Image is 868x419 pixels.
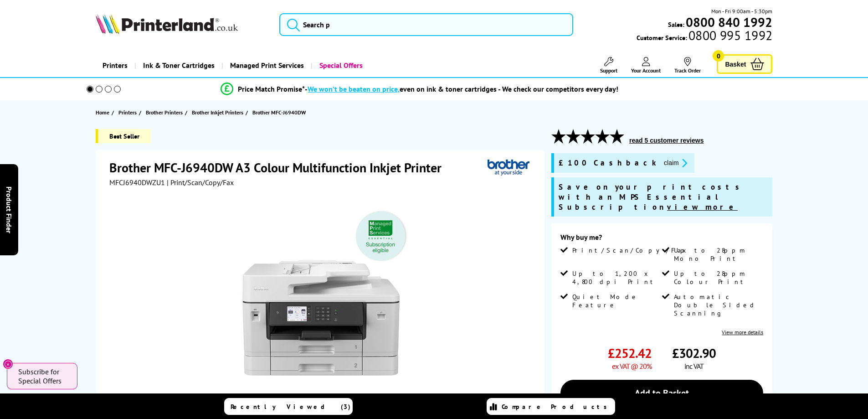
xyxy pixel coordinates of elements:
span: Customer Service: [637,31,772,42]
a: Track Order [674,57,701,74]
a: Printerland Logo [96,14,268,36]
span: Up to 28ppm Colour Print [674,269,761,286]
span: Brother Inkjet Printers [192,108,243,117]
button: promo-description [661,158,690,168]
span: Save on your print costs with an MPS Essential Subscription [559,182,744,212]
div: Why buy me? [560,233,763,246]
button: Close [3,359,13,369]
img: Brother [488,159,529,176]
a: Ink & Toner Cartridges [134,54,221,77]
span: | Print/Scan/Copy/Fax [167,178,234,187]
span: Home [96,108,109,117]
span: Brother Printers [146,108,183,117]
b: 0800 840 1992 [686,14,772,31]
a: 0800 840 1992 [684,18,772,26]
span: Recently Viewed (3) [231,403,351,411]
span: Print/Scan/Copy/Fax [572,246,689,254]
li: modal_Promise [74,81,765,97]
span: 0800 995 1992 [687,31,772,40]
a: Add to Basket [560,380,763,406]
input: Search p [279,13,573,36]
u: view more [667,202,738,212]
span: Sales: [668,20,684,29]
span: ex VAT @ 20% [612,362,652,371]
a: Your Account [631,57,661,74]
a: Recently Viewed (3) [224,398,353,415]
span: Quiet Mode Feature [572,293,660,309]
span: Automatic Double Sided Scanning [674,293,761,317]
a: Printers [96,54,134,77]
span: Ink & Toner Cartridges [143,54,215,77]
span: Product Finder [5,186,14,233]
span: Up to 28ppm Mono Print [674,246,761,263]
span: MFCJ6940DWZU1 [109,178,165,187]
div: - even on ink & toner cartridges - We check our competitors every day! [305,84,618,93]
a: Managed Print Services [221,54,311,77]
span: Brother MFC-J6940DW [252,108,306,117]
span: inc VAT [684,362,704,371]
span: Subscribe for Special Offers [18,367,68,385]
span: 0 [713,50,724,62]
span: Mon - Fri 9:00am - 5:30pm [711,7,772,16]
a: View more details [722,329,763,336]
span: Best Seller [96,129,151,143]
span: £252.42 [608,345,652,362]
a: Compare Products [487,398,615,415]
h1: Brother MFC-J6940DW A3 Colour Multifunction Inkjet Printer [109,159,451,176]
a: Brother Inkjet Printers [192,108,246,117]
img: Printerland Logo [96,14,238,34]
span: Support [600,67,617,74]
img: Brother MFC-J6940DW [232,205,411,384]
span: Basket [725,58,746,70]
span: Your Account [631,67,661,74]
a: Brother MFC-J6940DW [252,108,308,117]
span: Price Match Promise* [238,84,305,93]
span: £302.90 [672,345,716,362]
span: We won’t be beaten on price, [308,84,400,93]
a: Special Offers [311,54,370,77]
span: Up to 1,200 x 4,800 dpi Print [572,269,660,286]
span: Printers [118,108,137,117]
a: Printers [118,108,139,117]
a: Home [96,108,112,117]
a: Basket 0 [717,54,772,74]
a: Brother Printers [146,108,185,117]
a: Support [600,57,617,74]
span: Compare Products [502,403,612,411]
button: read 5 customer reviews [627,136,706,145]
span: £100 Cashback [559,158,657,168]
